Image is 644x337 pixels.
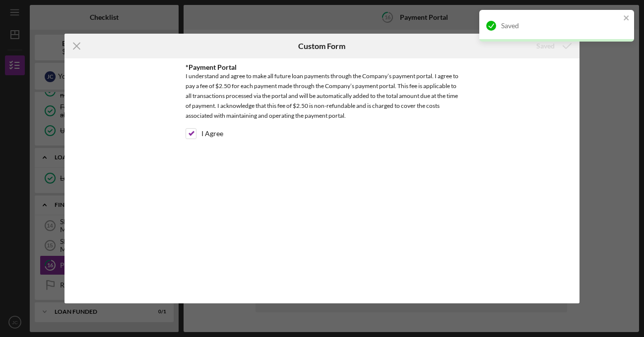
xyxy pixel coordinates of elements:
div: Saved [501,22,620,30]
label: I Agree [201,129,223,139]
div: *Payment Portal [186,63,458,71]
div: I understand and agree to make all future loan payments through the Company’s payment portal. I a... [186,71,458,123]
h6: Custom Form [298,42,345,50]
button: close [623,14,630,23]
